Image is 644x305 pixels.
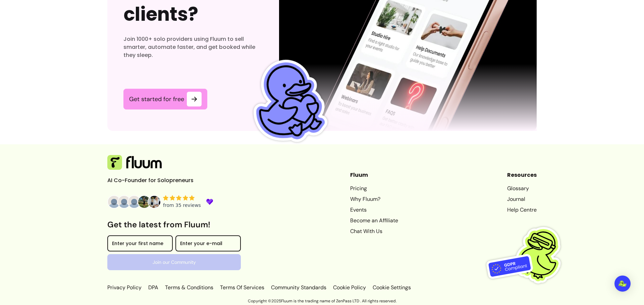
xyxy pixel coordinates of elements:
h3: Join 1000+ solo providers using Fluum to sell smarter, automate faster, and get booked while they... [123,35,263,59]
a: Pricing [350,184,398,193]
a: Become an Affiliate [350,217,398,225]
input: Enter your first name [112,241,168,248]
a: Terms & Conditions [164,284,215,292]
a: Privacy Policy [107,284,143,292]
a: Chat With Us [350,227,398,235]
a: Glossary [507,184,537,193]
input: Enter your e-mail [180,241,236,248]
h3: Get the latest from Fluum! [107,219,241,230]
header: Fluum [350,171,398,179]
span: Get started for free [129,95,184,103]
a: Cookie Policy [332,284,367,292]
img: Fluum is GDPR compliant [486,213,570,297]
a: DPA [147,284,160,292]
a: Why Fluum? [350,195,398,203]
p: Cookie Settings [371,284,411,292]
div: Open Intercom Messenger [614,276,631,292]
a: Help Centre [507,206,537,214]
a: Community Standards [270,284,328,292]
a: Terms Of Services [219,284,266,292]
a: Get started for free [123,89,207,109]
header: Resources [507,171,537,179]
a: Journal [507,195,537,203]
img: Fluum Duck sticker [238,52,337,151]
img: Fluum Logo [107,155,162,170]
p: AI Co-Founder for Solopreneurs [107,176,208,184]
a: Events [350,206,398,214]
